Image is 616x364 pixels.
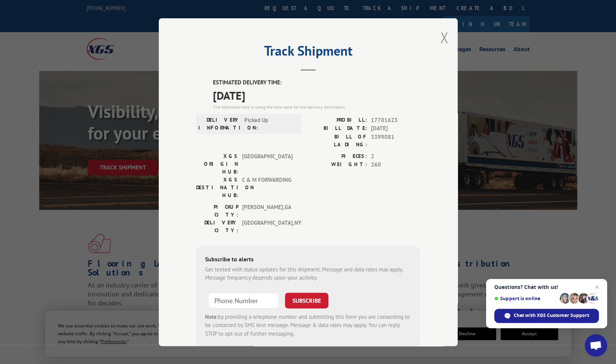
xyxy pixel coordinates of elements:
span: 17701623 [371,116,420,124]
span: C & M FORWARDING [242,175,292,199]
label: XGS ORIGIN HUB: [196,152,238,175]
span: Support is online [494,296,557,301]
input: Phone Number [208,292,279,308]
div: Open chat [585,334,607,357]
span: Picked Up [244,116,295,131]
label: PIECES: [308,152,367,161]
label: PICKUP CITY: [196,203,238,218]
span: [GEOGRAPHIC_DATA] , NY [242,218,292,234]
div: by providing a telephone number and submitting this form you are consenting to be contacted by SM... [205,312,411,338]
label: DELIVERY CITY: [196,218,238,234]
button: SUBSCRIBE [285,292,328,308]
div: Chat with XGS Customer Support [494,309,599,323]
strong: Note: [205,313,218,320]
h2: Track Shipment [196,46,420,60]
label: WEIGHT: [308,161,367,169]
label: XGS DESTINATION HUB: [196,175,238,199]
span: 3399081 [371,133,420,148]
label: BILL DATE: [308,124,367,133]
span: [GEOGRAPHIC_DATA] [242,152,292,175]
div: The estimated time is using the time zone for the delivery destination. [213,103,420,110]
span: Close chat [592,283,601,292]
div: Subscribe to alerts [205,254,411,265]
div: Get texted with status updates for this shipment. Message and data rates may apply. Message frequ... [205,265,411,282]
label: BILL OF LADING: [308,133,367,148]
label: ESTIMATED DELIVERY TIME: [213,78,420,87]
span: Questions? Chat with us! [494,284,599,290]
span: [PERSON_NAME] , GA [242,203,292,218]
span: 2 [371,152,420,161]
label: DELIVERY INFORMATION: [198,116,241,131]
span: Chat with XGS Customer Support [514,312,589,319]
span: [DATE] [213,87,420,103]
label: PROBILL: [308,116,367,124]
button: Close modal [440,28,448,47]
span: [DATE] [371,124,420,133]
span: 260 [371,161,420,169]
